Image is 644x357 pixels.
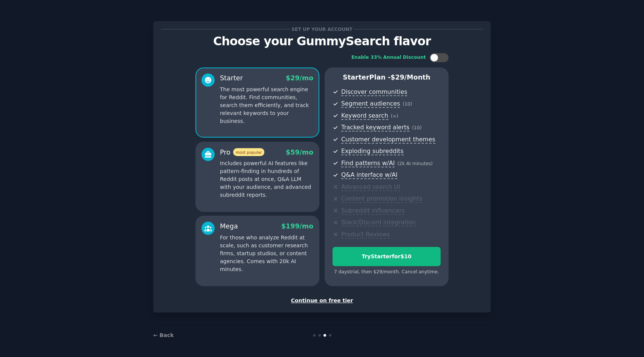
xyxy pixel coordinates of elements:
[220,74,243,83] div: Starter
[391,74,430,81] span: $ 29 /month
[341,124,409,132] span: Tracked keyword alerts
[341,183,400,191] span: Advanced search UI
[412,125,421,130] span: ( 10 )
[333,253,440,260] div: Try Starter for $10
[220,222,238,231] div: Mega
[220,234,313,273] p: For those who analyze Reddit at scale, such as customer research firms, startup studios, or conte...
[233,148,265,156] span: most popular
[341,112,388,120] span: Keyword search
[341,100,400,108] span: Segment audiences
[341,219,416,227] span: Slack/Discord integration
[341,159,395,167] span: Find patterns w/AI
[341,195,422,203] span: Content promotion insights
[351,54,426,61] div: Enable 33% Annual Discount
[333,73,441,82] p: Starter Plan -
[220,148,264,157] div: Pro
[153,332,174,338] a: ← Back
[333,269,441,276] div: 7 days trial, then $ 29 /month . Cancel anytime.
[220,86,313,125] p: The most powerful search engine for Reddit. Find communities, search them efficiently, and track ...
[341,171,397,179] span: Q&A interface w/AI
[341,88,407,96] span: Discover communities
[403,101,412,107] span: ( 10 )
[341,147,403,155] span: Exploding subreddits
[290,25,354,33] span: Set up your account
[161,35,483,48] p: Choose your GummySearch flavor
[161,297,483,305] div: Continue on free tier
[341,207,404,215] span: Subreddit influencers
[220,159,313,199] p: Includes powerful AI features like pattern-finding in hundreds of Reddit posts at once, Q&A LLM w...
[281,222,313,230] span: $ 199 /mo
[397,161,433,166] span: ( 2k AI minutes )
[333,247,441,266] button: TryStarterfor$10
[286,74,313,82] span: $ 29 /mo
[391,113,398,119] span: ( ∞ )
[341,136,435,144] span: Customer development themes
[341,231,390,239] span: Product Reviews
[286,149,313,156] span: $ 59 /mo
